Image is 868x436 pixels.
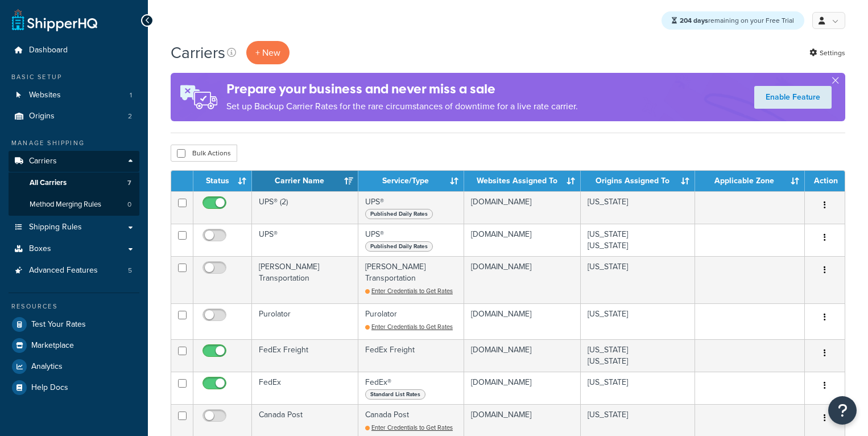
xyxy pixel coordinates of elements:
[252,303,358,339] td: Purolator
[9,260,139,281] a: Advanced Features 5
[9,377,139,398] a: Help Docs
[29,112,55,121] span: Origins
[128,112,132,121] span: 2
[9,217,139,238] a: Shipping Rules
[365,209,433,219] span: Published Daily Rates
[581,372,695,404] td: [US_STATE]
[371,322,453,331] span: Enter Credentials to Get Rates
[581,191,695,224] td: [US_STATE]
[9,172,139,194] li: All Carriers
[365,241,433,252] span: Published Daily Rates
[29,157,57,166] span: Carriers
[226,80,578,98] h4: Prepare your business and never miss a sale
[9,194,139,215] li: Method Merging Rules
[358,224,464,256] td: UPS®
[805,171,845,191] th: Action
[171,73,226,121] img: ad-rules-rateshop-fe6ec290ccb7230408bd80ed9643f0289d75e0ffd9eb532fc0e269fcd187b520.png
[371,286,453,295] span: Enter Credentials to Get Rates
[9,72,139,82] div: Basic Setup
[252,191,358,224] td: UPS® (2)
[464,171,581,191] th: Websites Assigned To: activate to sort column ascending
[171,42,225,64] h1: Carriers
[246,41,290,64] button: + New
[358,256,464,303] td: [PERSON_NAME] Transportation
[31,362,63,372] span: Analytics
[29,266,98,275] span: Advanced Features
[193,171,252,191] th: Status: activate to sort column ascending
[31,341,74,351] span: Marketplace
[464,256,581,303] td: [DOMAIN_NAME]
[9,138,139,148] div: Manage Shipping
[9,356,139,377] a: Analytics
[9,260,139,281] li: Advanced Features
[365,286,453,295] a: Enter Credentials to Get Rates
[581,339,695,372] td: [US_STATE] [US_STATE]
[31,320,86,330] span: Test Your Rates
[809,45,845,61] a: Settings
[9,40,139,61] a: Dashboard
[130,91,132,100] span: 1
[31,383,68,393] span: Help Docs
[9,151,139,172] a: Carriers
[30,178,67,188] span: All Carriers
[252,256,358,303] td: [PERSON_NAME] Transportation
[9,172,139,194] a: All Carriers 7
[464,372,581,404] td: [DOMAIN_NAME]
[9,151,139,216] li: Carriers
[581,224,695,256] td: [US_STATE] [US_STATE]
[828,396,857,425] button: Open Resource Center
[358,171,464,191] th: Service/Type: activate to sort column ascending
[662,11,804,30] div: remaining on your Free Trial
[9,238,139,260] a: Boxes
[29,244,51,254] span: Boxes
[680,15,708,26] strong: 204 days
[358,372,464,404] td: FedEx®
[252,171,358,191] th: Carrier Name: activate to sort column ascending
[358,191,464,224] td: UPS®
[252,372,358,404] td: FedEx
[12,9,97,31] a: ShipperHQ Home
[171,145,237,162] button: Bulk Actions
[226,98,578,114] p: Set up Backup Carrier Rates for the rare circumstances of downtime for a live rate carrier.
[252,339,358,372] td: FedEx Freight
[365,389,425,400] span: Standard List Rates
[30,200,101,209] span: Method Merging Rules
[252,224,358,256] td: UPS®
[9,302,139,311] div: Resources
[9,85,139,106] li: Websites
[9,335,139,356] a: Marketplace
[9,194,139,215] a: Method Merging Rules 0
[464,224,581,256] td: [DOMAIN_NAME]
[127,200,131,209] span: 0
[464,191,581,224] td: [DOMAIN_NAME]
[29,223,82,232] span: Shipping Rules
[358,339,464,372] td: FedEx Freight
[128,266,132,275] span: 5
[695,171,805,191] th: Applicable Zone: activate to sort column ascending
[581,171,695,191] th: Origins Assigned To: activate to sort column ascending
[581,303,695,339] td: [US_STATE]
[581,256,695,303] td: [US_STATE]
[371,423,453,432] span: Enter Credentials to Get Rates
[464,303,581,339] td: [DOMAIN_NAME]
[29,91,61,100] span: Websites
[127,178,131,188] span: 7
[9,106,139,127] li: Origins
[358,303,464,339] td: Purolator
[9,106,139,127] a: Origins 2
[365,322,453,331] a: Enter Credentials to Get Rates
[464,339,581,372] td: [DOMAIN_NAME]
[365,423,453,432] a: Enter Credentials to Get Rates
[29,46,68,55] span: Dashboard
[9,85,139,106] a: Websites 1
[9,314,139,335] a: Test Your Rates
[754,86,832,109] a: Enable Feature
